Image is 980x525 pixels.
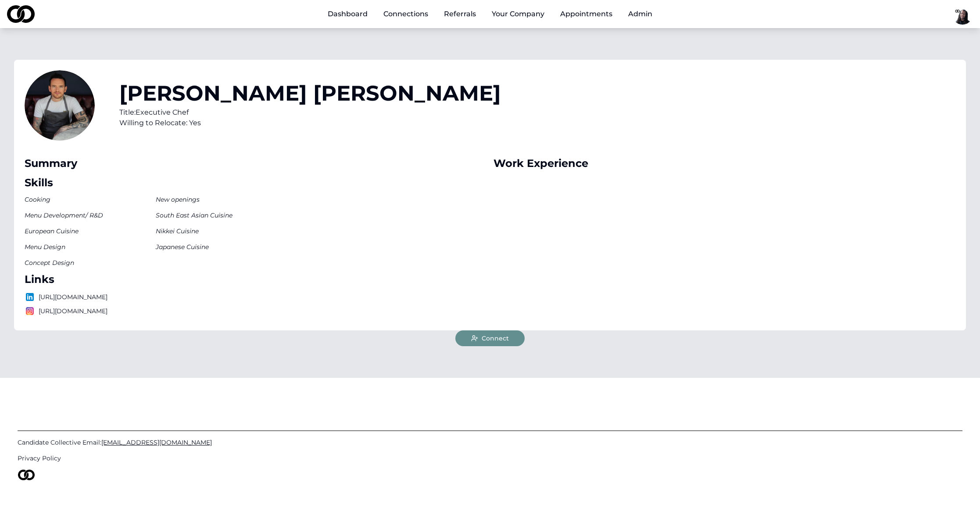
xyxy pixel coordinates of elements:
div: Cooking [25,195,103,204]
p: [URL][DOMAIN_NAME] [25,306,486,316]
h1: [PERSON_NAME] [PERSON_NAME] [119,83,501,104]
a: Referrals [437,5,483,23]
a: Appointments [553,5,619,23]
span: [EMAIL_ADDRESS][DOMAIN_NAME] [101,438,212,446]
div: Skills [25,176,486,190]
p: [URL][DOMAIN_NAME] [25,292,486,302]
div: Menu Development/ R&D [25,211,103,220]
div: Menu Design [25,243,103,251]
a: Privacy Policy [18,454,962,463]
a: Candidate Collective Email:[EMAIL_ADDRESS][DOMAIN_NAME] [18,438,962,447]
div: New openings [156,195,232,204]
div: Title: Executive Chef [119,107,501,118]
img: fc566690-cf65-45d8-a465-1d4f683599e2-basimCC1-profile_picture.png [952,4,973,25]
div: Work Experience [494,156,955,170]
a: Connections [376,5,435,23]
img: 5b685894-f4b2-4658-9c9f-b89460f86db7-IMG_2192-profile_picture.jpeg [25,70,95,141]
div: Links [25,272,486,286]
div: South East Asian Cuisine [156,211,232,220]
div: Japanese Cuisine [156,243,232,251]
img: logo [18,470,35,480]
img: logo [25,292,35,302]
div: Willing to Relocate: Yes [119,118,501,128]
button: Your Company [485,5,551,23]
button: Admin [621,5,659,23]
button: Connect [455,330,525,346]
div: Nikkei Cuisine [156,227,232,235]
div: European Cuisine [25,227,103,235]
img: logo [7,5,35,23]
div: Concept Design [25,258,103,267]
img: logo [25,306,35,316]
nav: Main [321,5,659,23]
div: Summary [25,156,486,170]
span: Connect [482,334,509,343]
a: Dashboard [321,5,375,23]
